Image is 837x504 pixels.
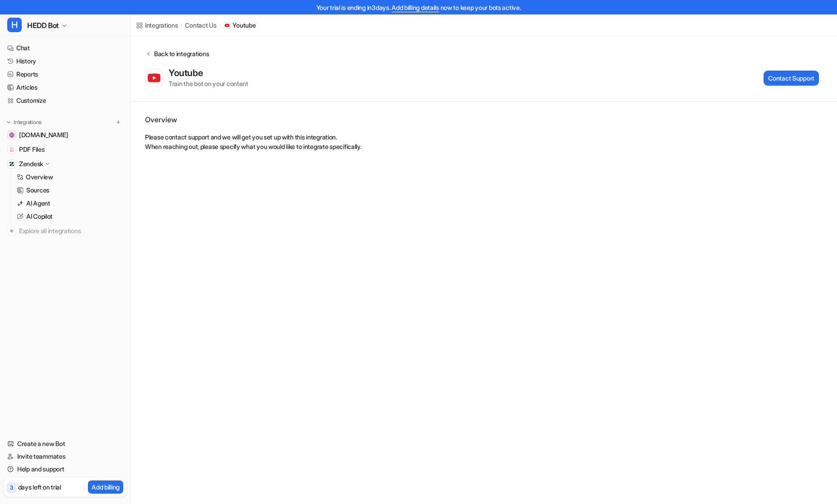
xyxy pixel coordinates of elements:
[145,20,178,30] div: Integrations
[9,147,15,152] img: PDF Files
[4,129,126,141] a: hedd.audio[DOMAIN_NAME]
[26,186,49,195] p: Sources
[145,114,822,125] h2: Overview
[4,463,126,475] a: Help and support
[19,224,123,238] span: Explore all integrations
[223,21,256,30] a: Youtube iconYoutube
[7,226,16,235] img: explore all integrations
[4,118,44,127] button: Integrations
[13,171,126,183] a: Overview
[115,119,121,125] img: menu_add.svg
[19,145,44,154] span: PDF Files
[148,72,160,84] img: Youtube
[219,21,221,29] span: /
[169,67,206,78] div: Youtube
[136,20,178,30] a: Integrations
[7,18,22,32] span: H
[232,21,256,30] p: Youtube
[13,184,126,197] a: Sources
[4,81,126,94] a: Articles
[4,55,126,67] a: History
[4,143,126,156] a: PDF FilesPDF Files
[225,23,229,28] img: Youtube icon
[19,159,43,168] p: Zendesk
[92,482,120,492] p: Add billing
[4,437,126,450] a: Create a new Bot
[9,161,15,167] img: Zendesk
[27,19,59,32] span: HEDD Bot
[10,484,13,492] p: 3
[145,132,822,151] p: Please contact support and we will get you set up with this integration. When reaching out, pleas...
[19,130,68,139] span: [DOMAIN_NAME]
[151,49,209,58] div: Back to integrations
[145,49,209,67] button: Back to integrations
[392,4,439,11] a: Add billing details
[4,450,126,463] a: Invite teammates
[5,119,12,125] img: expand menu
[764,71,819,86] button: Contact Support
[13,210,126,223] a: AI Copilot
[88,480,123,494] button: Add billing
[18,482,61,492] p: days left on trial
[26,199,50,208] p: AI Agent
[9,132,15,138] img: hedd.audio
[185,20,216,30] a: contact us
[26,173,53,182] p: Overview
[26,212,53,221] p: AI Copilot
[4,94,126,107] a: Customize
[4,225,126,237] a: Explore all integrations
[169,79,248,88] div: Train the bot on your content
[4,42,126,54] a: Chat
[181,21,183,29] span: /
[13,197,126,210] a: AI Agent
[4,68,126,81] a: Reports
[14,119,42,126] p: Integrations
